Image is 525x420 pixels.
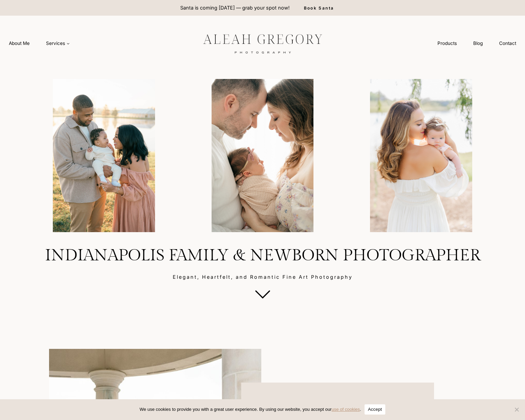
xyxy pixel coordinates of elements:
[27,79,181,232] img: Family enjoying a sunny day by the lake.
[1,37,78,50] nav: Primary Navigation
[344,79,498,232] img: mom holding baby on shoulder looking back at the camera outdoors in Carmel, Indiana
[429,37,465,50] a: Products
[1,37,38,50] a: About Me
[46,40,70,47] span: Services
[344,79,498,232] div: 3 of 4
[38,37,78,50] a: Services
[16,273,509,281] p: Elegant, Heartfelt, and Romantic Fine Art Photography
[186,79,339,232] div: 2 of 4
[465,37,491,50] a: Blog
[180,4,290,12] p: Santa is coming [DATE] — grab your spot now!
[429,37,524,50] nav: Secondary Navigation
[331,407,360,412] a: use of cookies
[186,79,339,232] img: Parents holding their baby lovingly
[365,404,385,415] button: Accept
[16,246,509,265] h1: Indianapolis Family & Newborn Photographer
[140,406,361,413] span: We use cookies to provide you with a great user experience. By using our website, you accept our .
[513,406,520,413] span: No
[491,37,524,50] a: Contact
[27,79,181,232] div: 1 of 4
[186,29,339,58] img: aleah gregory logo
[27,79,498,232] div: Photo Gallery Carousel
